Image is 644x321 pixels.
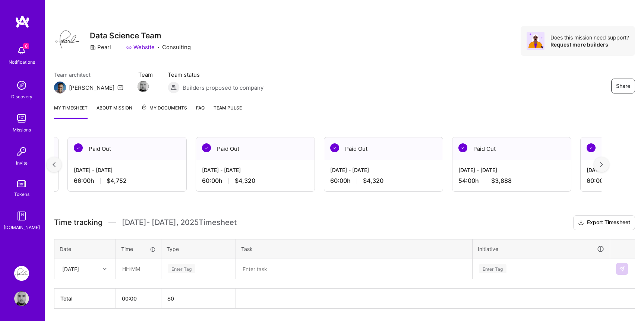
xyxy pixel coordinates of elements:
[452,137,571,160] div: Paid Out
[619,266,625,272] img: Submit
[611,79,635,93] button: Share
[14,266,29,281] img: Pearl: Data Science Team
[324,137,443,160] div: Paid Out
[121,245,156,253] div: Time
[54,82,66,93] img: Team Architect
[126,43,191,51] div: Consulting
[97,104,132,119] a: About Mission
[141,104,187,112] span: My Documents
[167,295,174,302] span: $ 0
[587,143,596,152] img: Paid Out
[54,289,116,309] th: Total
[54,218,102,227] span: Time tracking
[53,162,56,167] img: left
[202,143,211,152] img: Paid Out
[527,32,544,50] img: Avatar
[138,71,153,79] span: Team
[330,177,437,185] div: 60:00 h
[479,263,506,274] div: Enter Tag
[62,265,79,273] div: [DATE]
[14,78,29,93] img: discovery
[14,291,29,306] img: User Avatar
[168,263,195,274] div: Enter Tag
[236,239,473,258] th: Task
[11,93,32,101] div: Discovery
[330,166,437,174] div: [DATE] - [DATE]
[90,44,96,50] i: icon CompanyGray
[202,177,309,185] div: 60:00 h
[158,43,159,51] div: ·
[122,218,237,227] span: [DATE] - [DATE] , 2025 Timesheet
[550,41,629,48] div: Request more builders
[116,289,161,309] th: 00:00
[13,126,31,134] div: Missions
[161,239,236,258] th: Type
[4,223,40,231] div: [DOMAIN_NAME]
[126,43,155,51] a: Website
[214,105,242,111] span: Team Pulse
[573,215,635,230] button: Export Timesheet
[168,71,263,79] span: Team status
[491,177,512,185] span: $3,888
[138,80,148,93] a: Team Member Avatar
[54,26,81,53] img: Company Logo
[458,166,565,174] div: [DATE] - [DATE]
[12,266,31,281] a: Pearl: Data Science Team
[23,43,29,49] span: 8
[90,31,191,40] h3: Data Science Team
[17,180,26,187] img: tokens
[214,104,242,119] a: Team Pulse
[54,104,88,119] a: My timesheet
[14,111,29,126] img: teamwork
[74,143,83,152] img: Paid Out
[616,82,630,90] span: Share
[196,104,205,119] a: FAQ
[458,143,467,152] img: Paid Out
[578,219,584,227] i: icon Download
[74,166,180,174] div: [DATE] - [DATE]
[69,84,114,92] div: [PERSON_NAME]
[14,190,29,198] div: Tokens
[458,177,565,185] div: 54:00 h
[478,245,604,253] div: Initiative
[54,239,116,258] th: Date
[14,144,29,159] img: Invite
[202,166,309,174] div: [DATE] - [DATE]
[103,267,107,271] i: icon Chevron
[117,85,123,90] i: icon Mail
[330,143,339,152] img: Paid Out
[9,58,35,66] div: Notifications
[16,159,28,167] div: Invite
[363,177,383,185] span: $4,320
[138,81,149,92] img: Team Member Avatar
[12,291,31,306] a: User Avatar
[235,177,255,185] span: $4,320
[116,259,161,279] input: HH:MM
[74,177,180,185] div: 66:00 h
[54,71,123,79] span: Team architect
[168,82,180,93] img: Builders proposed to company
[14,43,29,58] img: bell
[90,43,111,51] div: Pearl
[15,15,30,28] img: logo
[107,177,127,185] span: $4,752
[68,137,186,160] div: Paid Out
[550,34,629,41] div: Does this mission need support?
[183,84,263,92] span: Builders proposed to company
[141,104,187,119] a: My Documents
[196,137,315,160] div: Paid Out
[600,162,603,167] img: right
[14,209,29,223] img: guide book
